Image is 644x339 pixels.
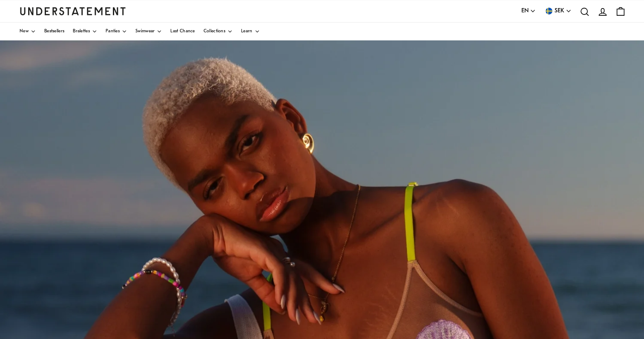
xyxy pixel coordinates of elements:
[20,29,29,34] span: New
[20,23,36,40] a: New
[204,29,225,34] span: Collections
[241,23,260,40] a: Learn
[73,23,97,40] a: Bralettes
[555,6,564,16] span: SEK
[170,23,195,40] a: Last Chance
[170,29,195,34] span: Last Chance
[20,7,126,15] a: Understatement Homepage
[135,23,162,40] a: Swimwear
[73,29,90,34] span: Bralettes
[106,23,127,40] a: Panties
[44,29,64,34] span: Bestsellers
[521,6,536,16] button: EN
[204,23,233,40] a: Collections
[135,29,155,34] span: Swimwear
[521,6,529,16] span: EN
[106,29,120,34] span: Panties
[44,23,64,40] a: Bestsellers
[544,6,572,16] button: SEK
[241,29,253,34] span: Learn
